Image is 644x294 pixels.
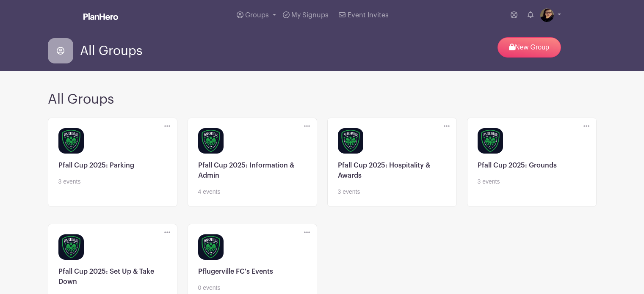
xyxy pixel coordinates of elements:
img: 20220811_104416%20(2).jpg [540,8,554,22]
span: All Groups [80,44,142,58]
h2: All Groups [48,91,597,107]
span: My Signups [291,12,329,19]
p: New Group [498,37,561,58]
span: Event Invites [348,12,389,19]
img: logo_white-6c42ec7e38ccf1d336a20a19083b03d10ae64f83f12c07503d8b9e83406b4c7d.svg [83,13,118,20]
span: Groups [245,12,269,19]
